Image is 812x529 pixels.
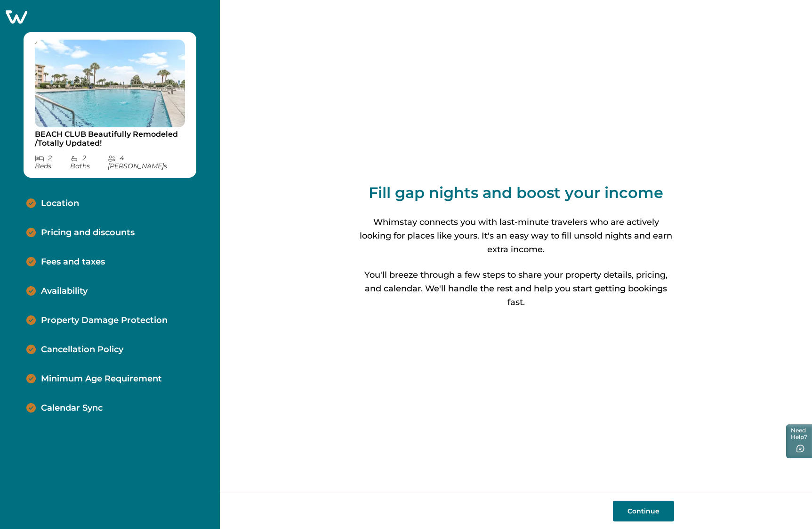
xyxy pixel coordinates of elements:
p: Minimum Age Requirement [41,374,162,384]
p: Fill gap nights and boost your income [369,183,663,202]
p: BEACH CLUB Beautifully Remodeled /Totally Updated! [35,130,185,148]
p: Cancellation Policy [41,345,123,355]
p: Fees and taxes [41,257,105,267]
p: Whimstay connects you with last-minute travelers who are actively looking for places like yours. ... [358,215,674,257]
p: Calendar Sync [41,403,103,413]
img: propertyImage_BEACH CLUB Beautifully Remodeled /Totally Updated! [35,40,185,127]
p: Property Damage Protection [41,315,168,326]
p: You'll breeze through a few steps to share your property details, pricing, and calendar. We'll ha... [358,268,674,310]
p: 4 [PERSON_NAME] s [108,154,185,170]
p: 2 Bed s [35,154,70,170]
p: Availability [41,286,88,297]
p: Pricing and discounts [41,228,135,238]
p: Location [41,198,79,209]
p: 2 Bath s [70,154,107,170]
button: Continue [613,501,674,521]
